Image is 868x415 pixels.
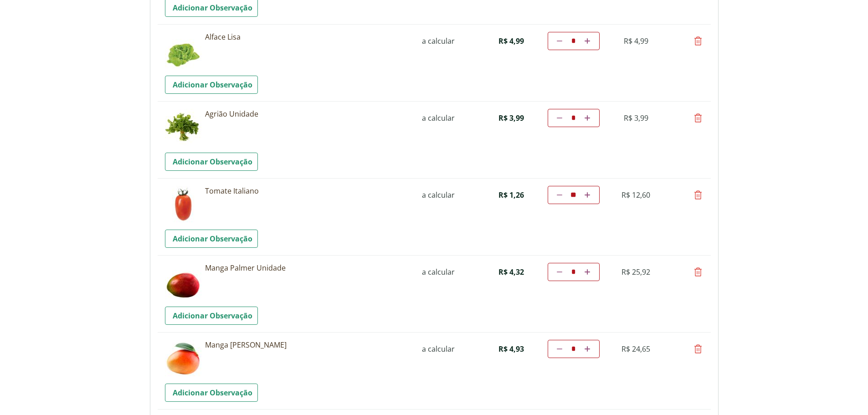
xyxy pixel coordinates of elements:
[165,109,201,145] img: Agrião Unidade
[498,190,524,200] span: R$ 1,26
[498,113,524,123] span: R$ 3,99
[165,307,258,325] a: Adicionar Observação
[621,190,650,200] span: R$ 12,60
[422,344,455,354] span: a calcular
[205,109,406,119] a: Agrião Unidade
[498,267,524,277] span: R$ 4,32
[205,186,406,196] a: Tomate Italiano
[422,113,455,123] span: a calcular
[422,267,455,277] span: a calcular
[165,384,258,402] a: Adicionar Observação
[205,32,406,42] a: Alface Lisa
[621,267,650,277] span: R$ 25,92
[624,36,648,46] span: R$ 4,99
[165,186,201,222] img: Tomate Italiano
[165,153,258,171] a: Adicionar Observação
[422,190,455,200] span: a calcular
[205,340,406,350] a: Manga [PERSON_NAME]
[624,113,648,123] span: R$ 3,99
[165,230,258,248] a: Adicionar Observação
[165,263,201,299] img: Manga Palmer Unidade
[498,36,524,46] span: R$ 4,99
[422,36,455,46] span: a calcular
[165,32,201,68] img: Alface Lisa
[621,344,650,354] span: R$ 24,65
[165,76,258,94] a: Adicionar Observação
[165,340,201,376] img: Manga Tommy Unidade
[205,263,406,273] a: Manga Palmer Unidade
[498,344,524,354] span: R$ 4,93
